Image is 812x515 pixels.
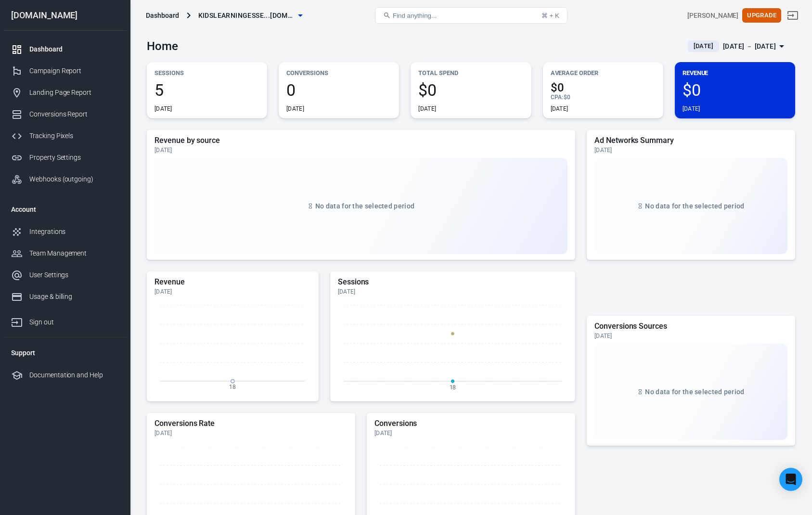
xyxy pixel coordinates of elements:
[3,60,127,82] a: Campaign Report
[29,66,119,76] div: Campaign Report
[155,146,567,154] div: [DATE]
[3,147,127,168] a: Property Settings
[3,221,127,243] a: Integrations
[3,308,127,333] a: Sign out
[155,429,348,437] div: [DATE]
[29,153,119,163] div: Property Settings
[551,68,656,78] p: Average Order
[723,40,776,52] div: [DATE] － [DATE]
[687,11,738,21] div: Account id: NtgCPd8J
[29,370,119,380] div: Documentation and Help
[198,10,295,22] span: kidslearningessentials.com
[594,146,787,154] div: [DATE]
[564,94,570,101] span: $0
[155,105,172,113] div: [DATE]
[742,8,781,23] button: Upgrade
[147,39,178,53] h3: Home
[374,429,567,437] div: [DATE]
[155,136,567,145] h5: Revenue by source
[594,136,787,145] h5: Ad Networks Summary
[449,384,456,390] tspan: 18
[338,277,567,287] h5: Sessions
[594,332,787,340] div: [DATE]
[680,39,795,54] button: [DATE][DATE] － [DATE]
[315,202,414,210] span: No data for the selected period
[418,105,436,113] div: [DATE]
[690,41,717,51] span: [DATE]
[29,44,119,54] div: Dashboard
[29,248,119,258] div: Team Management
[155,419,348,428] h5: Conversions Rate
[594,322,787,331] h5: Conversions Sources
[286,68,391,78] p: Conversions
[3,103,127,125] a: Conversions Report
[3,198,127,221] li: Account
[3,11,127,20] div: [DOMAIN_NAME]
[29,88,119,98] div: Landing Page Report
[29,317,119,327] div: Sign out
[374,419,567,428] h5: Conversions
[155,82,259,98] span: 5
[418,82,523,98] span: $0
[29,227,119,237] div: Integrations
[779,468,802,491] div: Open Intercom Messenger
[645,202,744,210] span: No data for the selected period
[194,7,306,25] button: kidslearningesse...[DOMAIN_NAME]
[551,94,564,101] span: CPA :
[781,4,804,27] a: Sign out
[393,12,437,19] span: Find anything...
[3,243,127,264] a: Team Management
[229,384,236,390] tspan: 18
[3,264,127,286] a: User Settings
[645,388,744,396] span: No data for the selected period
[155,68,259,78] p: Sessions
[29,174,119,184] div: Webhooks (outgoing)
[155,288,311,296] div: [DATE]
[3,82,127,103] a: Landing Page Report
[551,82,656,93] span: $0
[418,68,523,78] p: Total Spend
[3,39,127,60] a: Dashboard
[3,168,127,190] a: Webhooks (outgoing)
[29,109,119,119] div: Conversions Report
[551,105,568,113] div: [DATE]
[155,277,311,287] h5: Revenue
[286,105,304,113] div: [DATE]
[29,131,119,141] div: Tracking Pixels
[286,82,391,98] span: 0
[375,7,567,24] button: Find anything...⌘ + K
[3,341,127,364] li: Support
[683,82,787,98] span: $0
[29,292,119,302] div: Usage & billing
[29,270,119,280] div: User Settings
[683,105,700,113] div: [DATE]
[146,11,179,20] div: Dashboard
[3,286,127,308] a: Usage & billing
[683,68,787,78] p: Revenue
[3,125,127,147] a: Tracking Pixels
[338,288,567,296] div: [DATE]
[541,12,559,19] div: ⌘ + K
